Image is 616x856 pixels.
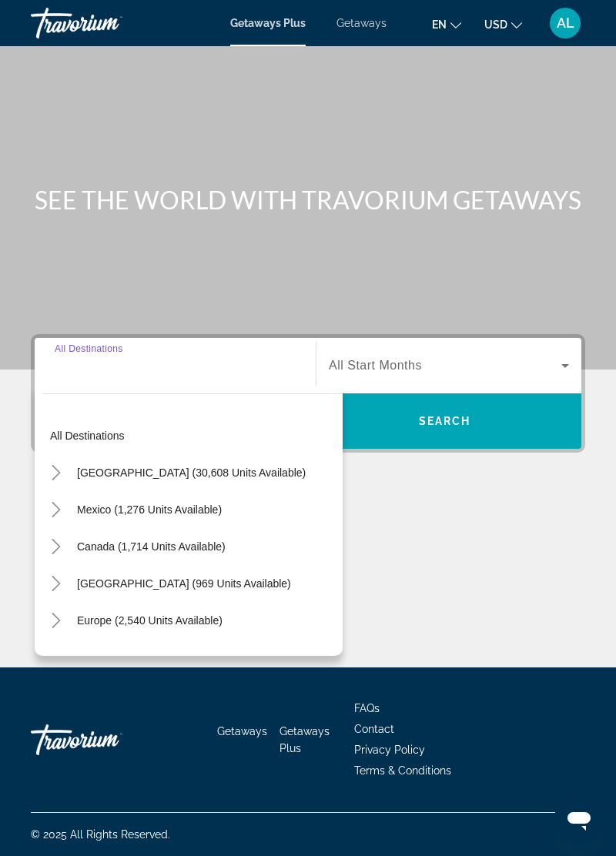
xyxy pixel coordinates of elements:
button: Toggle Mexico (1,276 units available) [42,497,69,523]
a: FAQs [354,702,380,714]
button: Toggle Canada (1,714 units available) [42,533,69,560]
button: All destinations [42,422,343,450]
button: Canada (1,714 units available) [69,533,233,560]
span: Mexico (1,276 units available) [77,503,222,516]
a: Getaways Plus [230,17,306,29]
button: Toggle Caribbean & Atlantic Islands (969 units available) [42,570,69,597]
a: Contact [354,723,394,735]
button: Toggle United States (30,608 units available) [42,460,69,487]
span: Canada (1,714 units available) [77,540,226,553]
button: Change language [432,13,461,35]
span: Europe (2,540 units available) [77,614,223,627]
a: Terms & Conditions [354,764,451,777]
span: All Start Months [329,359,422,372]
div: Search widget [35,338,581,449]
span: All destinations [50,430,125,442]
span: [GEOGRAPHIC_DATA] (30,608 units available) [77,466,306,479]
button: Toggle Australia (211 units available) [42,644,69,671]
span: All Destinations [55,343,123,353]
span: USD [484,18,507,31]
button: [GEOGRAPHIC_DATA] (30,608 units available) [69,459,313,487]
button: Europe (2,540 units available) [69,607,230,634]
a: Privacy Policy [354,744,425,756]
span: Search [419,415,471,427]
a: Getaways [217,725,267,737]
span: © 2025 All Rights Reserved. [31,828,170,841]
a: Getaways Plus [280,725,330,754]
button: User Menu [545,7,585,39]
button: Mexico (1,276 units available) [69,496,229,523]
button: Search [308,393,581,449]
button: Change currency [484,13,522,35]
a: Getaways [336,17,387,29]
span: [GEOGRAPHIC_DATA] (969 units available) [77,577,291,590]
button: Toggle Europe (2,540 units available) [42,607,69,634]
button: [GEOGRAPHIC_DATA] (969 units available) [69,570,299,597]
a: Travorium [31,717,185,763]
span: en [432,18,447,31]
button: [GEOGRAPHIC_DATA] (211 units available) [69,644,299,671]
iframe: Button to launch messaging window [554,794,604,844]
a: Travorium [31,3,185,43]
h1: SEE THE WORLD WITH TRAVORIUM GETAWAYS [31,185,585,216]
span: AL [557,15,574,31]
